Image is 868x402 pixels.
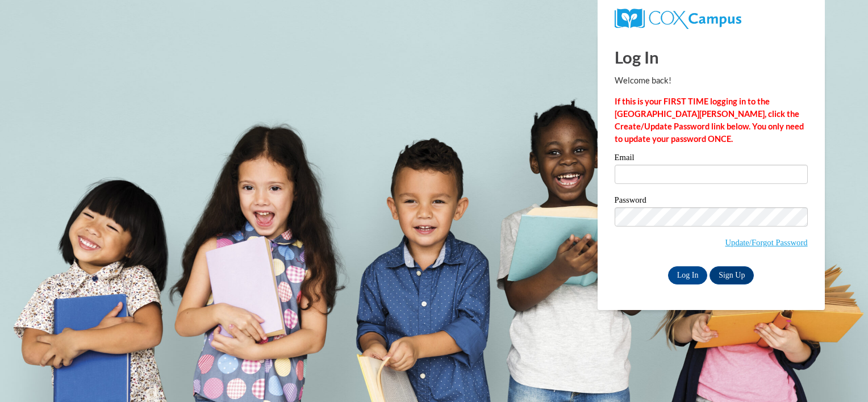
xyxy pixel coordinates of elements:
[710,266,754,284] a: Sign Up
[725,238,808,247] a: Update/Forgot Password
[615,45,808,69] h1: Log In
[615,74,808,87] p: Welcome back!
[615,13,741,23] a: COX Campus
[615,97,804,144] strong: If this is your FIRST TIME logging in to the [GEOGRAPHIC_DATA][PERSON_NAME], click the Create/Upd...
[615,153,808,165] label: Email
[668,266,708,284] input: Log In
[615,9,741,29] img: COX Campus
[615,196,808,207] label: Password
